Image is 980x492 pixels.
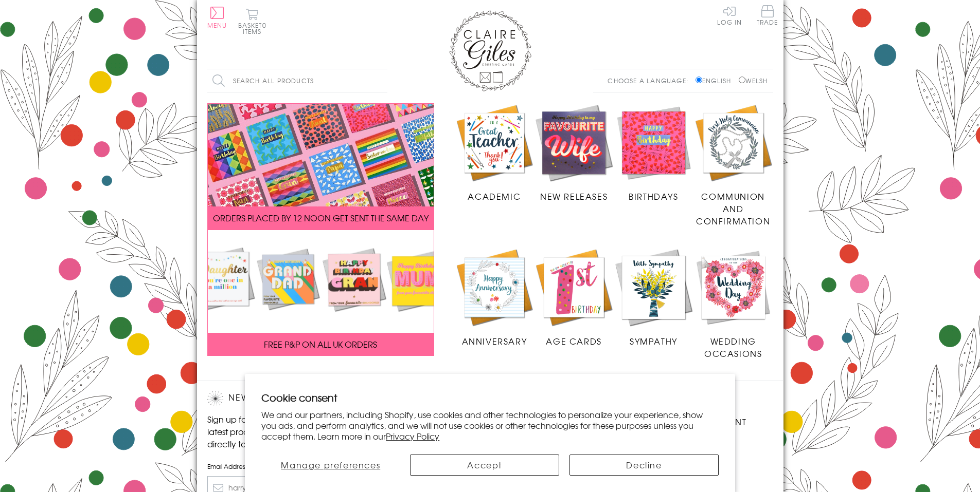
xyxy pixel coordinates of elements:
span: Trade [757,5,778,25]
a: Log In [717,5,742,25]
a: New Releases [534,103,614,203]
span: 0 items [243,21,266,36]
a: Privacy Policy [386,430,439,442]
span: ORDERS PLACED BY 12 NOON GET SENT THE SAME DAY [213,212,429,224]
label: Welsh [739,76,768,85]
label: English [696,76,736,85]
h2: Cookie consent [261,390,719,405]
span: Manage preferences [281,459,380,471]
span: Sympathy [630,335,678,347]
input: Search [377,69,387,92]
a: Birthdays [614,103,693,203]
a: Sympathy [614,248,693,347]
span: Academic [468,190,521,202]
button: Manage preferences [261,455,400,476]
span: Birthdays [629,190,678,202]
span: New Releases [540,190,608,202]
img: Claire Giles Greetings Cards [449,10,531,91]
h2: Newsletter [207,391,382,406]
input: Search all products [207,69,387,92]
button: Decline [569,455,719,476]
span: FREE P&P ON ALL UK ORDERS [264,338,377,350]
span: Wedding Occasions [704,335,762,359]
label: Email Address [207,462,382,471]
button: Basket0 items [238,8,266,34]
input: English [696,77,702,83]
p: Choose a language: [608,76,693,85]
button: Menu [207,7,227,28]
p: Sign up for our newsletter to receive the latest product launches, news and offers directly to yo... [207,413,382,450]
p: We and our partners, including Shopify, use cookies and other technologies to personalize your ex... [261,409,719,441]
a: Wedding Occasions [693,248,773,359]
a: Academic [455,103,534,203]
button: Accept [410,455,559,476]
span: Communion and Confirmation [696,190,770,227]
a: Anniversary [455,248,534,347]
input: Welsh [739,77,745,83]
span: Menu [207,21,227,30]
span: Age Cards [546,335,601,347]
a: Trade [757,5,778,27]
span: Anniversary [462,335,527,347]
a: Communion and Confirmation [693,103,773,228]
a: Age Cards [534,248,614,347]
